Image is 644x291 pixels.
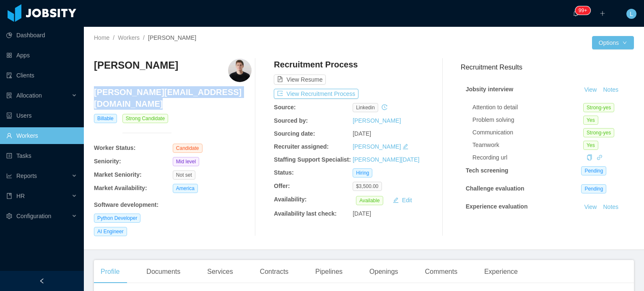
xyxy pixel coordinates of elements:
a: icon: pie-chartDashboard [6,27,77,44]
i: icon: copy [587,155,592,160]
a: [PERSON_NAME] [353,143,401,150]
strong: Jobsity interview [466,86,514,93]
i: icon: edit [402,144,408,149]
h4: [PERSON_NAME][EMAIL_ADDRESS][DOMAIN_NAME] [94,86,252,110]
span: Python Developer [94,214,140,223]
a: icon: robotUsers [6,107,77,124]
a: icon: userWorkers [6,127,77,144]
div: Recording url [473,153,583,162]
button: Notes [600,221,622,232]
button: icon: exportView Recruitment Process [274,89,358,99]
b: Sourced by: [274,117,308,124]
a: icon: auditClients [6,67,77,84]
a: Workers [118,34,140,41]
div: Contracts [253,260,295,283]
div: Services [200,260,239,283]
span: [DATE] [353,210,371,217]
div: Copy [587,153,592,162]
a: Home [94,34,109,41]
span: Billable [94,114,117,123]
div: Pipelines [309,260,349,283]
div: Profile [94,260,126,283]
b: Recruiter assigned: [274,143,329,150]
span: Pending [581,166,606,175]
button: Optionsicon: down [592,36,634,49]
div: Comments [418,260,464,283]
img: 9224c832-5c5d-45f9-b205-703349ced011_68a4d591863b4-400w.png [228,59,252,82]
i: icon: link [597,155,602,160]
a: icon: profileTasks [6,147,77,164]
button: Notes [600,202,622,212]
a: icon: link [597,154,602,161]
div: Teamwork [473,141,583,149]
b: Worker Status: [94,144,135,151]
button: icon: file-textView Resume [274,75,326,85]
span: / [143,34,145,41]
i: icon: bell [573,10,579,16]
i: icon: solution [6,93,12,98]
b: Software development : [94,201,158,208]
span: Yes [583,116,598,125]
b: Availability last check: [274,210,337,217]
span: $3,500.00 [353,182,382,191]
h3: Recruitment Results [461,62,634,72]
a: icon: exportView Recruitment Process [274,90,358,97]
b: Market Availability: [94,185,147,191]
a: icon: file-textView Resume [274,76,326,83]
strong: Challenge evaluation [466,185,525,192]
b: Status: [274,169,293,176]
span: Mid level [173,157,199,166]
span: Strong Candidate [122,114,168,123]
span: AI Engineer [94,227,127,236]
span: [DATE] [353,130,371,137]
button: icon: editEdit [390,195,415,205]
b: Source: [274,104,296,111]
a: [PERSON_NAME][DATE] [353,156,419,163]
span: America [173,184,198,193]
span: Strong-yes [583,103,614,112]
span: L [630,9,633,19]
strong: Experience evaluation [466,203,528,210]
span: Reports [16,173,37,179]
span: [PERSON_NAME] [148,34,196,41]
h3: [PERSON_NAME] [94,59,178,72]
a: View [581,86,600,93]
b: Availability: [274,196,306,203]
span: / [113,34,114,41]
div: Documents [140,260,187,283]
span: Strong-yes [583,128,614,137]
div: Openings [363,260,405,283]
a: icon: appstoreApps [6,47,77,64]
a: View [581,203,600,210]
span: Configuration [16,213,51,219]
b: Staffing Support Specialist: [274,156,351,163]
i: icon: book [6,193,12,199]
b: Sourcing date: [274,130,315,137]
span: Hiring [353,168,372,178]
a: [PERSON_NAME] [353,117,401,124]
b: Seniority: [94,158,121,165]
span: Pending [581,184,606,193]
span: HR [16,193,25,199]
div: Problem solving [473,116,583,124]
i: icon: history [382,104,387,110]
sup: 1914 [575,6,590,15]
i: icon: line-chart [6,173,12,179]
i: icon: plus [600,10,605,16]
span: Candidate [173,144,203,153]
span: linkedin [353,103,378,112]
b: Market Seniority: [94,171,142,178]
span: Allocation [16,92,42,99]
strong: Tech screening [466,167,509,174]
span: Yes [583,141,598,150]
div: Attention to detail [473,103,583,112]
div: Communication [473,128,583,137]
div: Experience [478,260,525,283]
button: Notes [600,85,622,95]
i: icon: setting [6,213,12,219]
span: Not set [173,170,195,180]
b: Offer: [274,183,290,189]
